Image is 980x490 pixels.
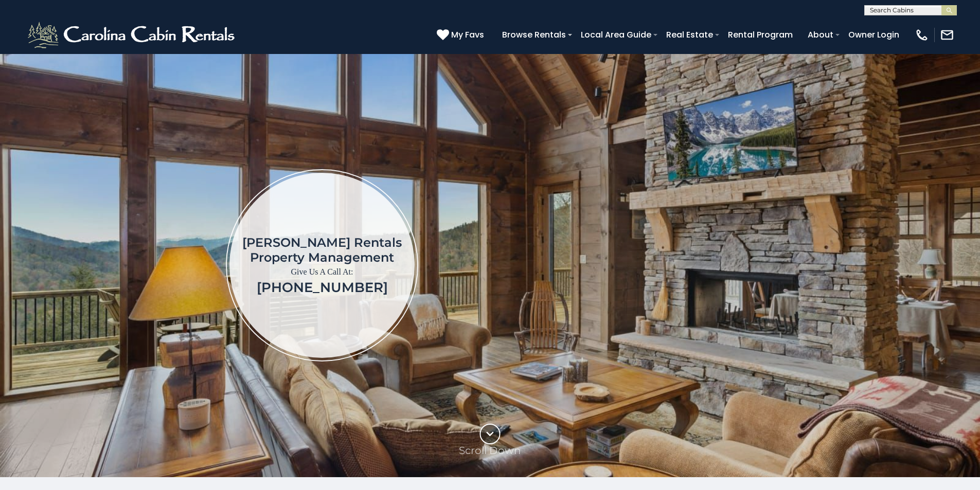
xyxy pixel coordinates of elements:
iframe: New Contact Form [584,84,920,446]
img: White-1-2.png [26,20,239,50]
a: My Favs [437,28,487,42]
span: My Favs [451,28,484,41]
a: Rental Program [723,26,798,44]
p: Scroll Down [459,444,521,457]
img: mail-regular-white.png [940,28,954,42]
a: Owner Login [843,26,904,44]
a: Real Estate [661,26,718,44]
a: Local Area Guide [576,26,656,44]
a: Browse Rentals [497,26,571,44]
h1: [PERSON_NAME] Rentals Property Management [242,235,402,265]
img: phone-regular-white.png [915,28,929,42]
a: [PHONE_NUMBER] [257,279,388,296]
p: Give Us A Call At: [242,265,402,279]
a: About [803,26,839,44]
